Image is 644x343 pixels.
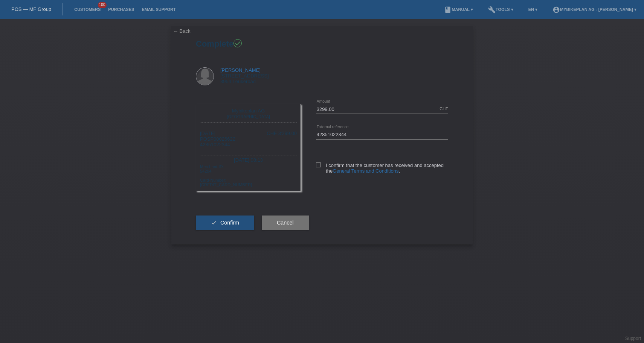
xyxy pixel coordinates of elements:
[440,106,448,111] div: CHF
[173,28,191,34] a: ← Back
[262,216,309,230] button: Cancel
[70,7,104,12] a: Customers
[488,6,496,14] i: build
[316,162,448,174] label: I confirm that the customer has received and accepted the .
[98,2,107,8] span: 100
[234,40,241,47] i: check
[200,142,230,147] span: 42851022344
[444,6,452,14] i: book
[200,155,297,164] div: [DATE] 08:13
[196,39,448,49] h1: Complete
[267,131,297,136] div: CHF 3'299.00
[220,220,239,226] span: Confirm
[138,7,179,12] a: Email Support
[104,7,138,12] a: Purchases
[525,7,541,12] a: EN ▾
[333,168,398,174] a: General Terms and Conditions
[211,220,217,226] i: check
[549,7,640,12] a: account_circleMybikeplan AG - [PERSON_NAME] ▾
[220,67,269,84] div: [STREET_ADDRESS] 3954 Leukerbad
[200,131,235,147] div: [DATE] POSP00026622
[200,164,297,187] div: Merchant-ID: 54204 Card-Number: [CREDIT_CARD_NUMBER]
[202,108,295,114] div: Mybikeplan AG
[552,6,560,14] i: account_circle
[11,6,51,12] a: POS — MF Group
[277,220,294,226] span: Cancel
[220,67,261,73] a: [PERSON_NAME]
[196,216,254,230] button: check Confirm
[625,336,641,341] a: Support
[202,114,295,119] div: [GEOGRAPHIC_DATA]
[484,7,517,12] a: buildTools ▾
[440,7,477,12] a: bookManual ▾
